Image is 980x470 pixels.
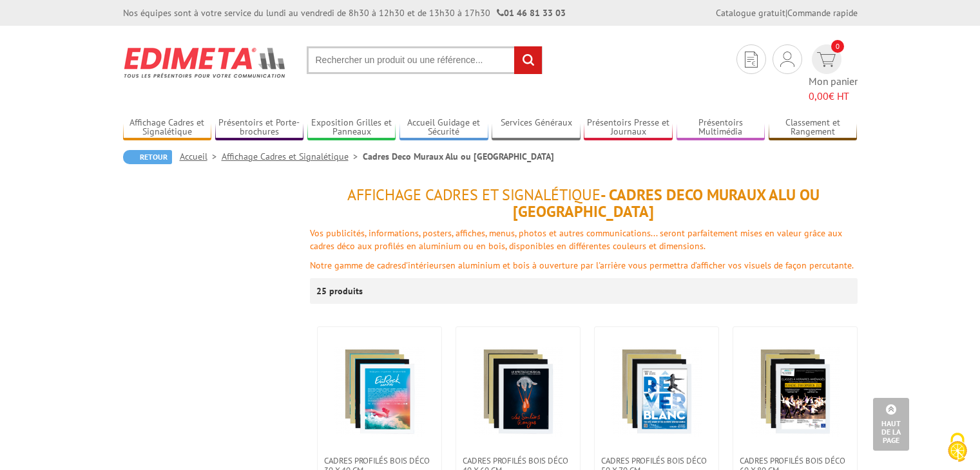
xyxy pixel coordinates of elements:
a: devis rapide 0 Mon panier 0,00€ HT [809,44,858,104]
img: Cadres Profilés Bois Déco 50 x 70 cm [611,346,702,437]
a: Classement et Rangement [769,117,858,138]
button: Cookies (fenêtre modale) [935,426,980,470]
a: Présentoirs et Porte-brochures [215,117,304,138]
span: € HT [809,89,858,104]
a: Commande rapide [787,7,858,19]
img: devis rapide [745,52,758,68]
span: 0 [831,40,844,53]
input: Rechercher un produit ou une référence... [307,46,543,74]
a: Affichage Cadres et Signalétique [123,117,212,138]
img: devis rapide [780,52,794,67]
a: Retour [123,150,172,164]
span: Affichage Cadres et Signalétique [347,185,600,205]
font: Notre gamme de cadres [310,259,401,271]
a: Présentoirs Multimédia [677,117,765,138]
input: rechercher [514,46,542,74]
a: Catalogue gratuit [716,7,785,19]
div: Nos équipes sont à votre service du lundi au vendredi de 8h30 à 12h30 et de 13h30 à 17h30 [123,6,566,19]
a: Services Généraux [492,117,581,138]
h1: - Cadres Deco Muraux Alu ou [GEOGRAPHIC_DATA] [310,187,858,221]
strong: 01 46 81 33 03 [497,7,566,19]
img: Cookies (fenêtre modale) [941,431,974,464]
div: | [716,6,858,19]
p: 25 produits [316,278,365,304]
img: Cadres Profilés Bois Déco 30 x 40 cm [334,346,425,437]
img: Cadres Profilés Bois Déco 60 x 80 cm [750,346,840,437]
font: en aluminium et bois à ouverture par l'arrière vous permettra d’afficher vos visuels de façon per... [446,259,854,271]
img: Edimeta [123,39,287,86]
a: Accueil Guidage et Sécurité [399,117,488,138]
font: d'intérieurs [401,259,446,271]
img: Cadres Profilés Bois Déco 40 x 60 cm [473,346,563,437]
a: Exposition Grilles et Panneaux [307,117,396,138]
span: Mon panier [809,74,858,104]
font: Vos publicités, informations, posters, affiches, menus, photos et autres communications... seront... [310,227,842,252]
a: Affichage Cadres et Signalétique [222,151,363,162]
a: Haut de la page [873,398,909,451]
li: Cadres Deco Muraux Alu ou [GEOGRAPHIC_DATA] [363,150,554,163]
span: 0,00 [809,89,829,102]
a: Présentoirs Presse et Journaux [584,117,673,138]
a: Accueil [180,151,222,162]
img: devis rapide [817,52,836,67]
